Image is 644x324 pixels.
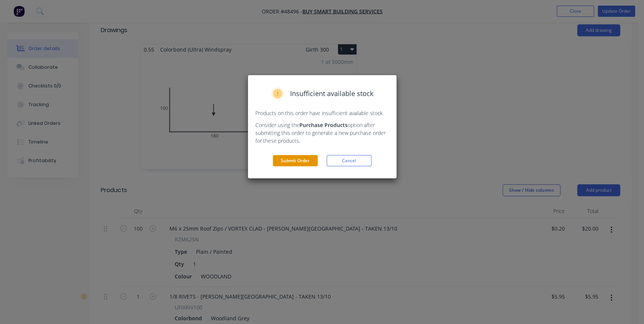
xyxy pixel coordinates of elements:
[273,155,318,166] button: Submit Order
[299,121,348,129] strong: Purchase Products
[255,121,389,145] p: Consider using the option after submitting this order to generate a new purchase order for these ...
[327,155,371,166] button: Cancel
[290,89,373,99] span: Insufficient available stock
[255,109,389,117] p: Products on this order have insufficient available stock.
